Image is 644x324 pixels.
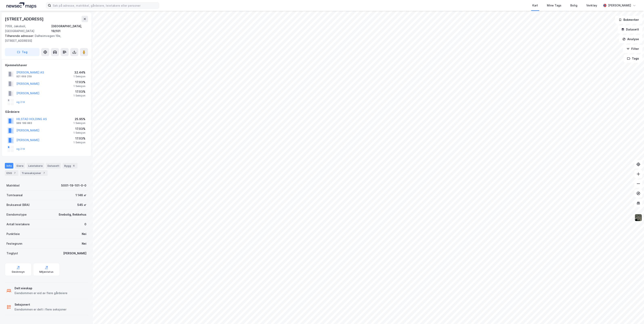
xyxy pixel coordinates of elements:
[623,45,642,53] button: Filter
[73,85,85,88] div: 1 Seksjon
[61,183,86,188] div: 5001-19-101-0-0
[20,170,48,176] div: Transaksjoner
[76,193,86,198] div: 1 146 ㎡
[624,305,644,324] iframe: Chat Widget
[16,75,32,78] div: 921 669 259
[42,171,46,175] div: 7
[73,131,85,134] div: 1 Seksjon
[5,24,51,34] div: 7059, Jakobsli, [GEOGRAPHIC_DATA]
[15,291,67,296] div: Eiendommen er eid av flere gårdeiere
[618,25,642,34] button: Datasett
[82,232,86,236] div: Nei
[5,109,88,114] div: Gårdeiere
[6,232,20,236] div: Punktleie
[6,222,30,227] div: Antall leietakere
[608,3,631,8] div: [PERSON_NAME]
[570,3,577,8] div: Bolig
[5,163,13,169] div: Info
[73,117,85,122] div: 25.95%
[6,241,22,246] div: Festegrunn
[15,302,66,307] div: Seksjonert
[39,270,53,274] div: Miljøstatus
[63,163,78,169] div: Bygg
[6,251,18,256] div: Tinglyst
[624,55,642,63] button: Tags
[73,94,85,97] div: 1 Seksjon
[82,241,86,246] div: Nei
[73,80,85,85] div: 17.03%
[6,212,27,217] div: Eiendomstype
[6,2,36,8] img: logo.a4113a55bc3d86da70a041830d287a7e.svg
[635,214,642,221] img: 9k=
[73,70,85,75] div: 32.44%
[77,202,86,207] div: 545 ㎡
[73,89,85,94] div: 17.03%
[51,2,159,8] input: Søk på adresse, matrikkel, gårdeiere, leietakere eller personer
[84,222,86,227] div: 0
[5,34,35,38] span: Tilhørende adresser:
[12,270,25,274] div: Geoinnsyn
[6,183,20,188] div: Matrikkel
[547,3,561,8] div: Mine Tags
[73,141,85,144] div: 1 Seksjon
[13,171,17,175] div: 7
[73,136,85,141] div: 17.03%
[6,202,30,207] div: Bruksareal (BRA)
[586,3,597,8] div: Verktøy
[72,164,76,168] div: 6
[15,163,25,169] div: Eiere
[5,170,18,176] div: ESG
[532,3,538,8] div: Kart
[51,24,88,34] div: [GEOGRAPHIC_DATA], 19/101
[5,48,40,56] button: Tag
[73,126,85,131] div: 17.03%
[619,35,642,43] button: Analyse
[5,63,88,68] div: Hjemmelshaver
[27,163,44,169] div: Leietakere
[73,122,85,125] div: 1 Seksjon
[46,163,61,169] div: Datasett
[6,193,23,198] div: Tomteareal
[16,122,32,125] div: 989 189 883
[5,34,85,43] div: Dalheimvegen 19e, [STREET_ADDRESS]
[73,75,85,78] div: 1 Seksjon
[15,307,66,312] div: Eiendommen er delt i flere seksjoner
[5,16,44,22] div: [STREET_ADDRESS]
[59,212,86,217] div: Enebolig, Rekkehus
[15,286,67,291] div: Delt eieskap
[63,251,86,256] div: [PERSON_NAME]
[615,16,642,24] button: Bokmerker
